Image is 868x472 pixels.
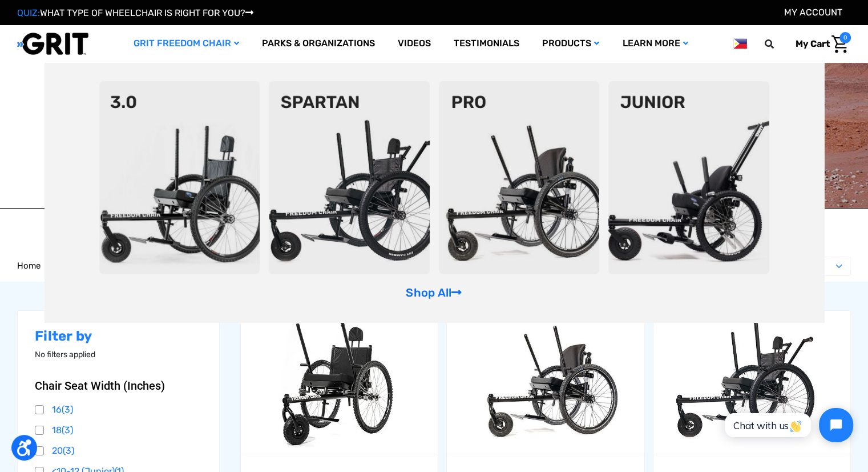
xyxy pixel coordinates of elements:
[17,261,41,271] span: Home
[99,81,260,274] img: 3point0.png
[784,7,842,18] a: Account
[787,32,851,56] a: Cart with 0 items
[269,81,430,274] img: spartan2.png
[17,259,41,273] a: Home
[17,7,40,18] span: QUIZ:
[608,81,769,274] img: junior-chair.png
[531,25,611,62] a: Products
[35,379,165,393] span: Chair Seat Width (Inches)
[447,316,644,447] img: GRIT Freedom Chair Pro: the Pro model shown including contoured Invacare Matrx seatback, Spinergy...
[241,316,438,447] img: GRIT Freedom Chair: 3.0
[611,25,699,62] a: Learn More
[35,379,202,393] button: Chair Seat Width (Inches)
[653,311,850,454] a: GRIT Freedom Chair: Spartan,$3,995.00
[35,442,202,459] a: 20(3)
[62,404,73,415] span: (3)
[839,32,851,43] span: 0
[406,286,462,299] a: Shop All
[35,422,202,439] a: 18(3)
[17,32,88,55] img: GRIT All-Terrain Wheelchair and Mobility Equipment
[770,32,787,56] input: Search
[439,81,600,274] img: pro-chair.png
[62,425,73,435] span: (3)
[442,25,531,62] a: Testimonials
[712,398,863,452] iframe: Tidio Chat
[386,25,442,62] a: Videos
[831,35,848,53] img: Cart
[122,25,251,62] a: GRIT Freedom Chair
[251,25,386,62] a: Parks & Organizations
[796,38,830,49] span: My Cart
[241,311,438,454] a: GRIT Freedom Chair: 3.0,$2,995.00
[17,7,253,18] a: QUIZ:WHAT TYPE OF WHEELCHAIR IS RIGHT FOR YOU?
[35,349,202,361] p: No filters applied
[653,316,850,447] img: GRIT Freedom Chair: Spartan
[35,401,202,418] a: 16(3)
[733,37,747,51] img: ph.png
[447,311,644,454] a: GRIT Freedom Chair: Pro,$5,495.00
[35,328,202,345] h2: Filter by
[63,445,74,456] span: (3)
